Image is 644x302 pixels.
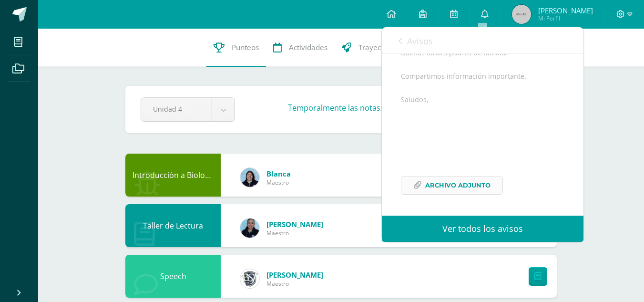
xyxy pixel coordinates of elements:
div: Introducción a Biología [125,154,221,197]
span: Punteos [232,42,259,52]
img: 6df1b4a1ab8e0111982930b53d21c0fa.png [240,168,259,187]
span: Maestro [266,178,291,187]
a: Actividades [266,29,335,67]
div: Speech [125,255,221,298]
h3: Temporalmente las notas . [288,103,496,113]
a: Unidad 4 [141,98,235,121]
img: 9587b11a6988a136ca9b298a8eab0d3f.png [240,219,259,238]
a: Trayectoria [335,29,404,67]
span: Trayectoria [358,42,397,52]
a: [PERSON_NAME] [266,219,323,229]
div: Buenas tardes padres de familia, Compartimos información importante. Saludos, [401,47,564,206]
span: Mi Perfil [538,14,593,22]
span: Maestro [266,229,323,237]
a: Punteos [206,29,266,67]
span: [PERSON_NAME] [538,6,593,15]
div: Taller de Lectura [125,204,221,247]
img: 45x45 [512,5,531,24]
span: Archivo Adjunto [425,177,491,194]
a: Blanca [266,169,291,178]
img: cf0f0e80ae19a2adee6cb261b32f5f36.png [240,269,259,288]
a: Ver todos los avisos [382,216,583,242]
span: Avisos [407,35,433,47]
span: Actividades [289,42,327,52]
strong: no se encuentran disponibles [380,103,494,113]
a: Archivo Adjunto [401,176,503,195]
span: Maestro [266,280,323,288]
span: Unidad 4 [153,98,200,120]
a: [PERSON_NAME] [266,270,323,280]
